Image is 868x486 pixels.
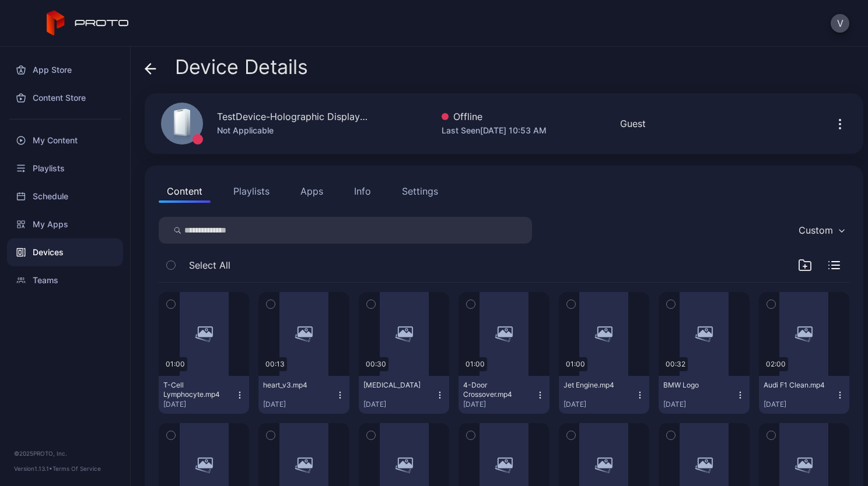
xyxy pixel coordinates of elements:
div: 4-Door Crossover.mp4 [463,381,527,399]
div: Guest [620,117,646,131]
div: Custom [799,224,833,236]
div: Last Seen [DATE] 10:53 AM [442,124,547,138]
button: heart_v3.mp4[DATE] [258,376,349,414]
button: T-Cell Lymphocyte.mp4[DATE] [159,376,249,414]
div: © 2025 PROTO, Inc. [14,449,116,458]
div: heart_v3.mp4 [263,381,327,390]
button: BMW Logo[DATE] [659,376,749,414]
div: [DATE] [463,400,535,409]
div: [DATE] [263,400,335,409]
div: Not Applicable [217,124,369,138]
div: Info [354,184,371,198]
a: Content Store [7,84,123,112]
a: Devices [7,238,123,266]
button: Info [346,179,379,203]
div: TestDevice-Holographic Display-[GEOGRAPHIC_DATA]-500West-Showcase [217,110,369,124]
a: Playlists [7,154,123,182]
a: Teams [7,266,123,294]
div: [DATE] [764,400,835,409]
span: Select All [189,258,230,272]
button: Jet Engine.mp4[DATE] [559,376,649,414]
div: Settings [402,184,438,198]
button: Settings [394,179,446,203]
div: BMW Logo [663,381,727,390]
div: [DATE] [363,400,435,409]
a: Schedule [7,182,123,210]
button: Audi F1 Clean.mp4[DATE] [759,376,849,414]
a: Terms Of Service [52,465,101,472]
button: [MEDICAL_DATA][DATE] [359,376,449,414]
div: [DATE] [563,400,635,409]
div: T-Cell Lymphocyte.mp4 [163,381,228,399]
a: My Content [7,126,123,154]
div: Audi F1 Clean.mp4 [764,381,828,390]
button: V [831,14,849,33]
div: Cancer Cell [363,381,428,390]
a: App Store [7,56,123,84]
div: [DATE] [163,400,235,409]
button: Playlists [225,179,278,203]
div: [DATE] [663,400,735,409]
span: Device Details [175,56,308,78]
a: My Apps [7,210,123,238]
div: Jet Engine.mp4 [563,381,628,390]
button: Custom [793,217,849,244]
button: Content [159,179,211,203]
button: 4-Door Crossover.mp4[DATE] [459,376,549,414]
div: Offline [442,110,547,124]
button: Apps [292,179,331,203]
span: Version 1.13.1 • [14,465,52,472]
